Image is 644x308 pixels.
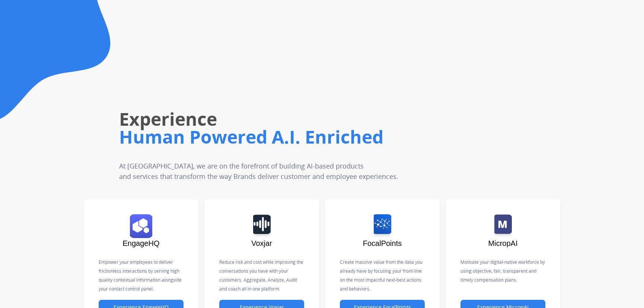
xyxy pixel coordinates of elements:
[488,239,518,247] span: MicropAI
[460,258,545,285] p: Motivate your digital-native workforce by using objective, fair, transparent and timely compensat...
[363,239,402,247] span: FocalPoints
[253,214,271,238] img: logo
[130,214,152,238] img: logo
[374,214,391,238] img: logo
[119,107,457,131] h1: Experience
[119,161,409,182] p: At [GEOGRAPHIC_DATA], we are on the forefront of building AI-based products and services that tra...
[494,214,512,238] img: logo
[251,239,272,247] span: Voxjar
[123,239,160,247] span: EngageHQ
[219,258,304,293] p: Reduce risk and cost while improving the conversations you have with your customers. Aggregate, A...
[119,125,457,149] h1: Human Powered A.I. Enriched
[340,258,425,293] p: Create massive value from the data you already have by focusing your front-line on the most impac...
[99,258,184,293] p: Empower your employees to deliver frictionless interactions by serving high quality contextual in...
